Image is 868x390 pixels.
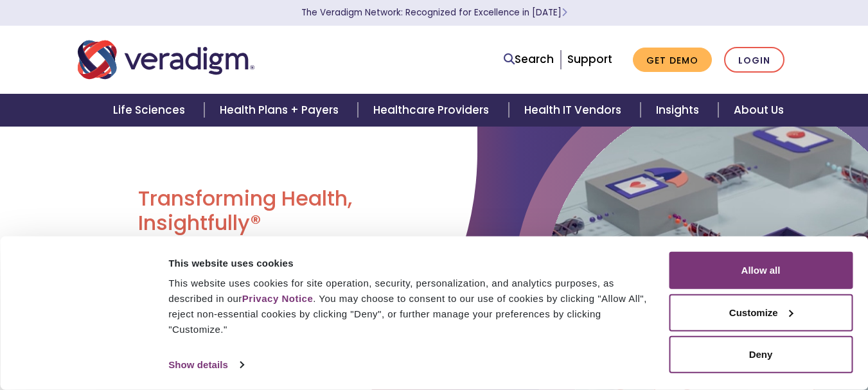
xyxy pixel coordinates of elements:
[168,255,654,270] div: This website uses cookies
[358,94,508,127] a: Healthcare Providers
[509,94,641,127] a: Health IT Vendors
[98,94,204,127] a: Life Sciences
[669,294,853,331] button: Customize
[669,336,853,373] button: Deny
[504,51,554,68] a: Search
[724,47,784,73] a: Login
[641,94,718,127] a: Insights
[562,6,567,19] span: Learn More
[168,355,243,375] a: Show details
[138,186,424,236] h1: Transforming Health, Insightfully®
[242,293,313,304] a: Privacy Notice
[204,94,358,127] a: Health Plans + Payers
[168,276,654,337] div: This website uses cookies for site operation, security, personalization, and analytics purposes, ...
[633,48,712,73] a: Get Demo
[301,6,567,19] a: The Veradigm Network: Recognized for Excellence in [DATE]Learn More
[669,252,853,289] button: Allow all
[567,51,612,67] a: Support
[718,94,799,127] a: About Us
[78,39,254,81] img: Veradigm logo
